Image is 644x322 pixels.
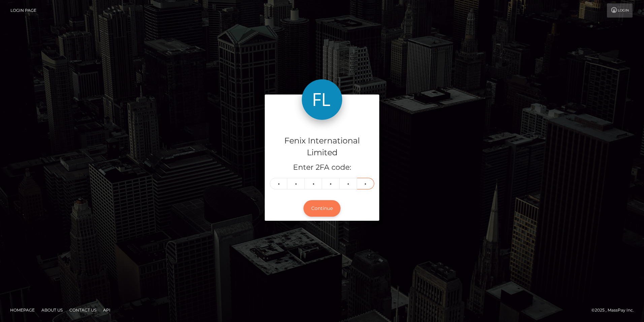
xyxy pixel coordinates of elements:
a: About Us [39,305,65,315]
button: Continue [303,200,341,217]
a: Login Page [10,3,36,18]
a: Contact Us [67,305,99,315]
a: Login [607,3,633,18]
h4: Fenix International Limited [270,135,374,159]
img: Fenix International Limited [302,79,342,120]
h5: Enter 2FA code: [270,162,374,173]
a: API [100,305,113,315]
div: © 2025 , MassPay Inc. [591,306,639,314]
a: Homepage [7,305,37,315]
